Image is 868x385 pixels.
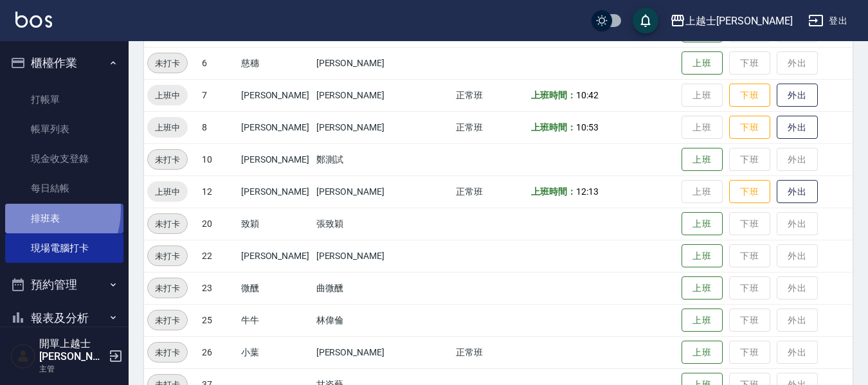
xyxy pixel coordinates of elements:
[5,46,123,80] button: 櫃檯作業
[5,204,123,233] a: 排班表
[199,111,238,143] td: 8
[531,186,576,197] b: 上班時間：
[453,111,528,143] td: 正常班
[682,212,723,236] button: 上班
[238,143,313,175] td: [PERSON_NAME]
[199,175,238,208] td: 12
[10,343,36,369] img: Person
[238,79,313,111] td: [PERSON_NAME]
[148,57,187,70] span: 未打卡
[777,180,818,204] button: 外出
[39,337,105,363] h5: 開單上越士[PERSON_NAME]
[313,272,453,304] td: 曲微醺
[15,12,52,28] img: Logo
[531,90,576,100] b: 上班時間：
[576,90,599,100] span: 10:42
[313,143,453,175] td: 鄭測試
[199,79,238,111] td: 7
[682,309,723,332] button: 上班
[313,47,453,79] td: [PERSON_NAME]
[148,314,187,327] span: 未打卡
[576,186,599,197] span: 12:13
[148,217,187,231] span: 未打卡
[147,121,188,134] span: 上班中
[238,208,313,240] td: 致穎
[729,116,770,139] button: 下班
[685,13,793,29] div: 上越士[PERSON_NAME]
[148,346,187,359] span: 未打卡
[313,79,453,111] td: [PERSON_NAME]
[5,301,123,335] button: 報表及分析
[665,8,798,34] button: 上越士[PERSON_NAME]
[682,51,723,75] button: 上班
[238,175,313,208] td: [PERSON_NAME]
[5,114,123,144] a: 帳單列表
[729,84,770,107] button: 下班
[682,341,723,364] button: 上班
[453,175,528,208] td: 正常班
[238,272,313,304] td: 微醺
[199,47,238,79] td: 6
[5,144,123,174] a: 現金收支登錄
[803,9,853,33] button: 登出
[199,240,238,272] td: 22
[147,89,188,102] span: 上班中
[238,336,313,368] td: 小葉
[313,304,453,336] td: 林偉倫
[576,122,599,132] span: 10:53
[147,185,188,199] span: 上班中
[453,79,528,111] td: 正常班
[633,8,658,33] button: save
[313,208,453,240] td: 張致穎
[313,175,453,208] td: [PERSON_NAME]
[199,208,238,240] td: 20
[148,282,187,295] span: 未打卡
[682,148,723,172] button: 上班
[313,336,453,368] td: [PERSON_NAME]
[238,240,313,272] td: [PERSON_NAME]
[5,85,123,114] a: 打帳單
[238,304,313,336] td: 牛牛
[453,336,528,368] td: 正常班
[148,153,187,166] span: 未打卡
[682,276,723,300] button: 上班
[148,249,187,263] span: 未打卡
[531,122,576,132] b: 上班時間：
[313,111,453,143] td: [PERSON_NAME]
[39,363,105,375] p: 主管
[729,180,770,204] button: 下班
[313,240,453,272] td: [PERSON_NAME]
[5,233,123,263] a: 現場電腦打卡
[238,47,313,79] td: 慈穗
[199,143,238,175] td: 10
[5,174,123,203] a: 每日結帳
[199,336,238,368] td: 26
[682,244,723,268] button: 上班
[238,111,313,143] td: [PERSON_NAME]
[777,84,818,107] button: 外出
[199,272,238,304] td: 23
[199,304,238,336] td: 25
[5,268,123,301] button: 預約管理
[777,116,818,139] button: 外出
